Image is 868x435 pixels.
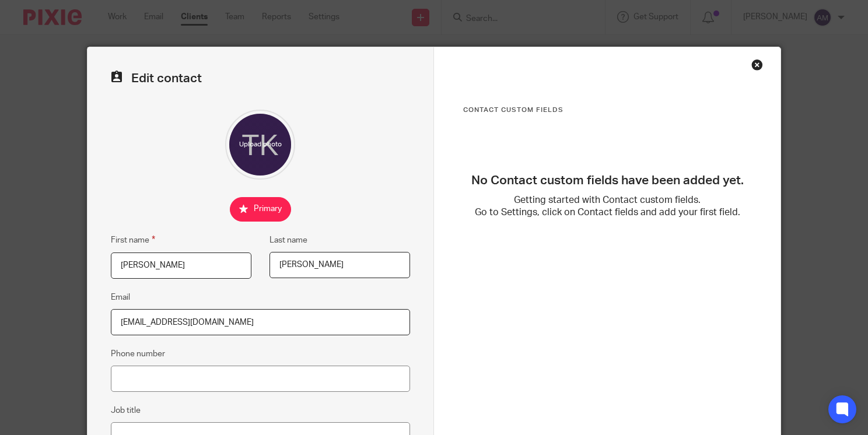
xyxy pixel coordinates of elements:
[463,173,751,188] h3: No Contact custom fields have been added yet.
[111,233,155,247] label: First name
[463,194,751,219] p: Getting started with Contact custom fields. Go to Settings, click on Contact fields and add your ...
[463,106,751,115] h3: Contact Custom fields
[111,405,141,416] label: Job title
[111,292,130,303] label: Email
[111,348,165,360] label: Phone number
[269,234,307,246] label: Last name
[111,71,410,86] h2: Edit contact
[751,59,763,71] div: Close this dialog window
